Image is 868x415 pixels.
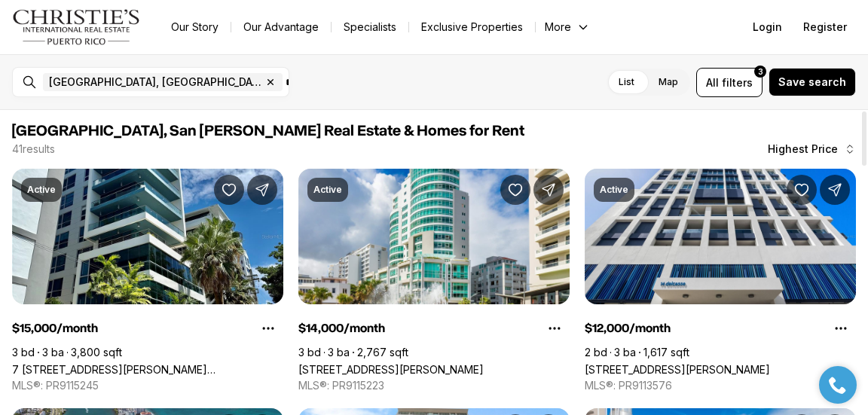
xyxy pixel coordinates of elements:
button: Share Property [820,175,850,205]
span: filters [722,75,753,90]
button: Save search [769,68,856,96]
span: Register [803,21,847,33]
p: Active [27,184,56,196]
button: Register [794,12,856,42]
button: Property options [826,313,856,343]
a: Specialists [332,17,408,38]
span: Highest Price [768,143,838,155]
label: List [607,69,646,96]
span: [GEOGRAPHIC_DATA], San [PERSON_NAME] Real Estate & Homes for Rent [12,124,524,139]
p: Active [600,184,628,196]
a: Exclusive Properties [409,17,535,38]
p: Active [313,184,342,196]
span: 3 [758,66,763,78]
button: Highest Price [759,134,865,164]
span: All [706,75,719,90]
button: Save Property: 14 DELCASSE #1103 [787,175,817,205]
img: logo [12,9,141,45]
span: Login [753,21,782,33]
a: 1052 ASHFORD AVE #1052 #3B, SAN JUAN PR, 00907 [298,363,484,376]
a: 14 DELCASSE #1103, SAN JUAN PR, 00909 [585,363,770,376]
span: Save search [778,76,846,88]
a: 7 C. MANUEL RODRIGUEZ SERRA #9, SAN JUAN PR, 00907 [12,363,283,376]
button: Share Property [533,175,564,205]
button: Property options [253,313,283,343]
label: Map [646,69,690,96]
button: Save Property: 1052 ASHFORD AVE #1052 #3B [500,175,530,205]
button: Clear search input [261,68,289,96]
p: 41 results [12,143,55,155]
button: Login [744,12,791,42]
button: Property options [539,313,570,343]
button: Save Property: 7 C. MANUEL RODRIGUEZ SERRA #9 [214,175,244,205]
button: More [536,17,599,38]
button: Allfilters3 [696,68,763,97]
button: Share Property [247,175,277,205]
a: Our Story [159,17,231,38]
a: Our Advantage [231,17,331,38]
span: [GEOGRAPHIC_DATA], [GEOGRAPHIC_DATA][PERSON_NAME], [US_STATE] [49,76,261,88]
